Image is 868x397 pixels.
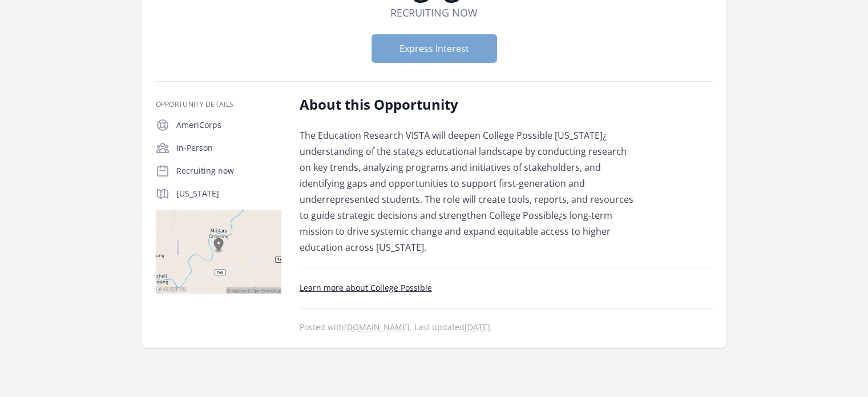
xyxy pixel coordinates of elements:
[156,100,281,109] h3: Opportunity Details
[300,282,432,293] a: Learn more about College Possible
[176,119,281,131] p: AmeriCorps
[465,322,490,332] abbr: Wed, Aug 27, 2025 12:29 AM
[176,165,281,177] p: Recruiting now
[344,322,410,332] a: [DOMAIN_NAME]
[390,5,478,21] dd: Recruiting now
[156,210,281,294] img: Map
[176,188,281,199] p: [US_STATE]
[300,323,713,332] p: Posted with . Last updated .
[300,95,633,114] h2: About this Opportunity
[300,127,633,255] p: The Education Research VISTA will deepen College Possible [US_STATE]¿ understanding of the state¿...
[176,142,281,154] p: In-Person
[372,34,497,63] button: Express Interest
